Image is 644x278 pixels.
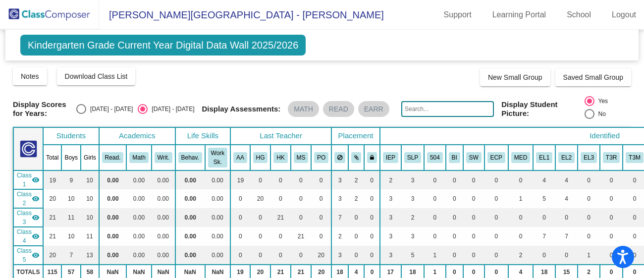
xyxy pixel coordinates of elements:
[424,246,446,265] td: 1
[348,170,365,189] td: 2
[61,145,81,170] th: Boys
[81,208,99,227] td: 10
[487,152,505,163] button: ECP
[559,7,599,23] a: School
[230,227,250,246] td: 0
[61,170,81,189] td: 9
[13,189,43,208] td: Hilary Glady - Glady
[348,145,365,170] th: Keep with students
[348,208,365,227] td: 0
[331,246,348,265] td: 3
[81,189,99,208] td: 10
[152,246,175,265] td: 0.00
[129,152,148,163] button: Math
[578,208,600,227] td: 0
[446,145,463,170] th: Behavior Interventionist
[17,246,32,264] span: Class 5
[555,189,578,208] td: 4
[446,208,463,227] td: 0
[484,189,508,208] td: 0
[13,208,43,227] td: Holly Kilibarda - Kilibarda
[81,246,99,265] td: 13
[99,246,127,265] td: 0.00
[364,246,380,265] td: 0
[175,170,205,189] td: 0.00
[270,208,290,227] td: 21
[13,246,43,265] td: Patty Opdahl - Opdahl
[401,246,424,265] td: 5
[32,176,40,184] mat-icon: visibility
[148,105,194,113] div: [DATE] - [DATE]
[152,170,175,189] td: 0.00
[291,145,312,170] th: Melissa Schmitt
[202,105,281,113] span: Display Assessments:
[230,170,250,189] td: 19
[604,7,644,23] a: Logout
[463,145,484,170] th: Meets with Social Worker
[311,145,331,170] th: Patty Opdahl
[600,189,623,208] td: 0
[291,246,312,265] td: 0
[484,227,508,246] td: 0
[364,227,380,246] td: 0
[250,227,271,246] td: 0
[463,189,484,208] td: 0
[155,152,172,163] button: Writ.
[250,208,271,227] td: 0
[205,246,230,265] td: 0.00
[32,232,40,240] mat-icon: visibility
[270,170,290,189] td: 0
[600,145,623,170] th: Tier 3 Reading Intervention
[65,72,128,80] span: Download Class List
[208,148,227,167] button: Work Sk.
[585,96,631,122] mat-radio-group: Select an option
[17,209,32,226] span: Class 3
[484,145,508,170] th: Emergency Care Plan (See School Nurse)
[99,227,127,246] td: 0.00
[401,145,424,170] th: Speech Services
[484,208,508,227] td: 0
[32,195,40,203] mat-icon: visibility
[126,227,151,246] td: 0.00
[424,227,446,246] td: 0
[205,208,230,227] td: 0.00
[380,208,401,227] td: 3
[126,189,151,208] td: 0.00
[436,7,480,23] a: Support
[383,152,398,163] button: IEP
[43,127,99,145] th: Students
[603,152,620,163] button: T3R
[533,227,555,246] td: 7
[424,170,446,189] td: 0
[250,189,271,208] td: 20
[348,246,365,265] td: 0
[311,246,331,265] td: 20
[348,189,365,208] td: 2
[555,227,578,246] td: 7
[21,72,39,80] span: Notes
[270,145,290,170] th: Holly Kilibarda
[581,152,597,163] button: EL3
[253,152,268,163] button: HG
[314,152,328,163] button: PO
[331,127,380,145] th: Placement
[446,189,463,208] td: 0
[578,145,600,170] th: EL Level 3-5
[99,127,175,145] th: Academics
[13,100,69,118] span: Display Scores for Years:
[427,152,443,163] button: 504
[484,7,554,23] a: Learning Portal
[594,110,606,118] div: No
[294,152,309,163] button: MS
[270,189,290,208] td: 0
[43,145,61,170] th: Total
[358,101,389,117] mat-chip: EARR
[17,227,32,245] span: Class 4
[311,170,331,189] td: 0
[364,208,380,227] td: 0
[230,246,250,265] td: 0
[558,152,575,163] button: EL2
[600,246,623,265] td: 0
[594,97,608,106] div: Yes
[463,227,484,246] td: 0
